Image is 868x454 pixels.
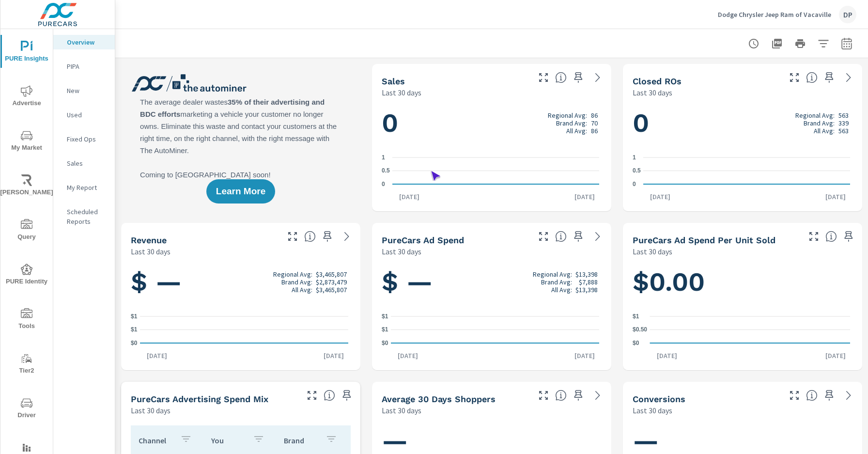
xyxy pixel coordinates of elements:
[533,270,572,278] p: Regional Avg:
[633,327,647,333] text: $0.50
[284,436,318,445] p: Brand
[633,154,636,161] text: 1
[821,70,837,85] span: Save this to your personalized report
[3,264,50,287] span: PURE Identity
[591,127,598,135] p: 86
[555,72,567,83] span: Number of vehicles sold by the dealership over the selected date range. [Source: This data is sou...
[206,179,275,204] button: Learn More
[643,192,677,202] p: [DATE]
[67,207,107,226] p: Scheduled Reports
[633,107,852,140] h1: 0
[838,127,849,135] p: 563
[839,6,856,23] div: DP
[3,308,50,332] span: Tools
[825,231,837,242] span: Average cost of advertising per each vehicle sold at the dealer over the selected date range. The...
[53,204,115,229] div: Scheduled Reports
[382,76,405,86] h5: Sales
[131,405,170,416] p: Last 30 days
[131,313,138,320] text: $1
[633,266,852,298] h1: $0.00
[787,388,802,403] button: Make Fullscreen
[821,388,837,403] span: Save this to your personalized report
[814,34,833,53] button: Apply Filters
[633,313,639,320] text: $1
[391,351,425,360] p: [DATE]
[285,229,300,244] button: Make Fullscreen
[382,327,388,333] text: $1
[67,37,107,47] p: Overview
[382,340,388,346] text: $0
[568,351,602,360] p: [DATE]
[382,168,390,174] text: 0.5
[3,353,50,376] span: Tier2
[536,229,551,244] button: Make Fullscreen
[633,76,682,86] h5: Closed ROs
[131,246,170,257] p: Last 30 days
[131,235,167,245] h5: Revenue
[382,394,496,404] h5: Average 30 Days Shoppers
[541,278,572,286] p: Brand Avg:
[571,70,586,85] span: Save this to your personalized report
[571,388,586,403] span: Save this to your personalized report
[633,394,685,404] h5: Conversions
[633,246,672,257] p: Last 30 days
[316,270,347,278] p: $3,465,807
[324,390,335,401] span: This table looks at how you compare to the amount of budget you spend per channel as opposed to y...
[536,388,551,403] button: Make Fullscreen
[838,111,849,119] p: 563
[819,351,852,360] p: [DATE]
[53,108,115,122] div: Used
[53,156,115,171] div: Sales
[841,70,856,85] a: See more details in report
[382,313,388,320] text: $1
[304,231,316,242] span: Total sales revenue over the selected date range. [Source: This data is sourced from the dealer’s...
[67,183,107,192] p: My Report
[806,229,821,244] button: Make Fullscreen
[566,127,587,135] p: All Avg:
[804,119,835,127] p: Brand Avg:
[548,111,587,119] p: Regional Avg:
[382,107,602,140] h1: 0
[841,229,856,244] span: Save this to your personalized report
[304,388,320,403] button: Make Fullscreen
[633,181,636,188] text: 0
[3,174,50,198] span: [PERSON_NAME]
[590,229,605,244] a: See more details in report
[382,246,421,257] p: Last 30 days
[67,110,107,120] p: Used
[571,229,586,244] span: Save this to your personalized report
[579,278,598,286] p: $7,888
[814,127,835,135] p: All Avg:
[568,192,602,202] p: [DATE]
[67,62,107,71] p: PIPA
[67,134,107,144] p: Fixed Ops
[590,388,605,403] a: See more details in report
[795,111,835,119] p: Regional Avg:
[131,266,351,298] h1: $ —
[316,278,347,286] p: $2,873,479
[536,70,551,85] button: Make Fullscreen
[555,390,567,401] span: A rolling 30 day total of daily Shoppers on the dealership website, averaged over the selected da...
[633,87,672,98] p: Last 30 days
[590,70,605,85] a: See more details in report
[131,394,268,404] h5: PureCars Advertising Spend Mix
[339,388,355,403] span: Save this to your personalized report
[551,286,572,294] p: All Avg:
[806,390,818,401] span: The number of dealer-specified goals completed by a visitor. [Source: This data is provided by th...
[53,83,115,98] div: New
[316,286,347,294] p: $3,465,807
[790,34,810,53] button: Print Report
[392,192,426,202] p: [DATE]
[292,286,312,294] p: All Avg:
[633,405,672,416] p: Last 30 days
[591,111,598,119] p: 86
[382,154,385,161] text: 1
[806,72,818,83] span: Number of Repair Orders Closed by the selected dealership group over the selected time range. [So...
[3,219,50,243] span: Query
[787,70,802,85] button: Make Fullscreen
[317,351,351,360] p: [DATE]
[131,327,138,333] text: $1
[837,34,856,53] button: Select Date Range
[281,278,312,286] p: Brand Avg:
[575,270,598,278] p: $13,398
